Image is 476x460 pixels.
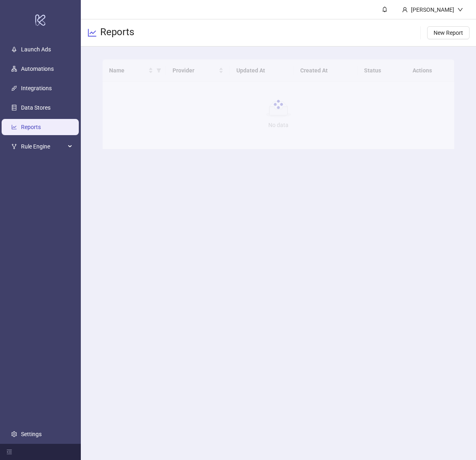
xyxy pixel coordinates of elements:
h3: Reports [100,26,134,40]
a: Reports [21,124,41,130]
div: [PERSON_NAME] [408,5,457,14]
span: user [402,7,408,13]
a: Launch Ads [21,46,51,53]
span: New Report [434,30,463,36]
span: menu-fold [6,449,12,455]
button: New Report [427,26,470,39]
span: Rule Engine [21,138,65,155]
a: Integrations [21,85,52,91]
span: bell [382,6,388,12]
span: down [457,7,463,13]
span: line-chart [87,28,97,38]
span: fork [11,144,17,149]
a: Settings [21,431,42,437]
a: Data Stores [21,104,51,111]
a: Automations [21,66,54,72]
